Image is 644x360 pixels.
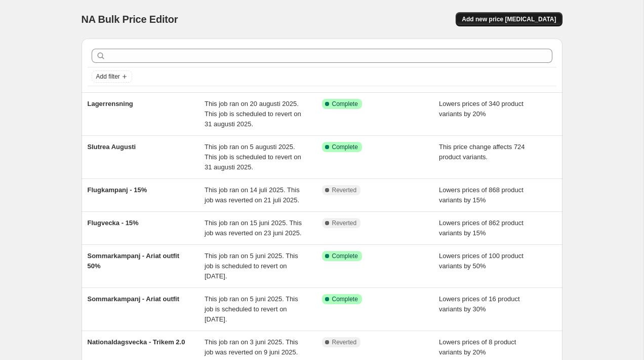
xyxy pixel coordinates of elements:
span: Reverted [332,186,357,194]
span: Add filter [96,73,120,81]
span: This job ran on 3 juni 2025. This job was reverted on 9 juni 2025. [205,338,298,356]
span: Complete [332,143,358,151]
span: Sommarkampanj - Ariat outfit [88,295,180,303]
span: This job ran on 5 augusti 2025. This job is scheduled to revert on 31 augusti 2025. [205,143,301,171]
span: Sommarkampanj - Ariat outfit 50% [88,252,180,270]
span: Flugvecka - 15% [88,219,139,227]
span: This price change affects 724 product variants. [439,143,525,161]
span: Lowers prices of 100 product variants by 50% [439,252,524,270]
span: This job ran on 5 juni 2025. This job is scheduled to revert on [DATE]. [205,252,298,280]
button: Add filter [92,70,132,83]
span: Lowers prices of 16 product variants by 30% [439,295,520,313]
span: Slutrea Augusti [88,143,136,151]
span: Lowers prices of 8 product variants by 20% [439,338,516,356]
span: This job ran on 15 juni 2025. This job was reverted on 23 juni 2025. [205,219,302,237]
span: Reverted [332,219,357,227]
span: Add new price [MEDICAL_DATA] [462,15,556,23]
span: Lowers prices of 340 product variants by 20% [439,100,524,118]
span: Lowers prices of 868 product variants by 15% [439,186,524,204]
button: Add new price [MEDICAL_DATA] [456,12,562,26]
span: Flugkampanj - 15% [88,186,147,194]
span: Lagerrensning [88,100,133,107]
span: Complete [332,252,358,260]
span: NA Bulk Price Editor [82,14,178,25]
span: Complete [332,100,358,108]
span: Lowers prices of 862 product variants by 15% [439,219,524,237]
span: Complete [332,295,358,303]
span: This job ran on 14 juli 2025. This job was reverted on 21 juli 2025. [205,186,300,204]
span: Nationaldagsvecka - Trikem 2.0 [88,338,185,346]
span: This job ran on 20 augusti 2025. This job is scheduled to revert on 31 augusti 2025. [205,100,301,128]
span: Reverted [332,338,357,346]
span: This job ran on 5 juni 2025. This job is scheduled to revert on [DATE]. [205,295,298,323]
